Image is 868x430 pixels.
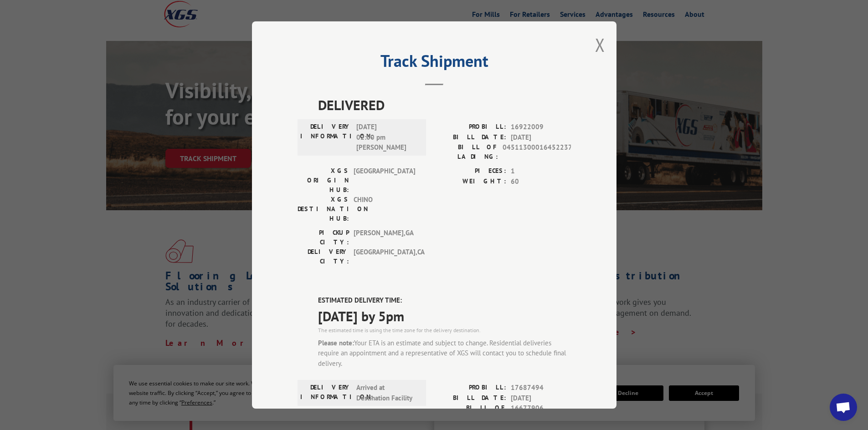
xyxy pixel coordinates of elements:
h2: Track Shipment [298,55,571,72]
span: 04511300016452237 [503,142,571,162]
span: [DATE] [511,393,571,404]
span: [GEOGRAPHIC_DATA] , CA [354,247,415,266]
div: Open chat [830,394,857,421]
label: XGS DESTINATION HUB: [298,195,349,223]
span: [DATE] 02:00 pm [PERSON_NAME] [356,122,418,153]
label: PROBILL: [434,383,506,393]
label: DELIVERY INFORMATION: [300,383,352,403]
span: 60 [511,177,571,187]
span: 17687494 [511,383,571,393]
label: WEIGHT: [434,177,506,187]
strong: Please note: [318,339,354,347]
span: [DATE] by 5pm [318,306,571,326]
label: ESTIMATED DELIVERY TIME: [318,295,571,306]
label: PROBILL: [434,122,506,132]
div: The estimated time is using the time zone for the delivery destination. [318,326,571,334]
span: 16922009 [511,122,571,132]
span: DELIVERED [318,95,571,115]
span: 1 [511,166,571,177]
label: DELIVERY INFORMATION: [300,122,352,153]
span: [GEOGRAPHIC_DATA] [354,166,415,195]
label: DELIVERY CITY: [298,247,349,266]
label: BILL OF LADING: [434,142,498,162]
span: 16677906 [511,403,571,422]
span: CHINO [354,195,415,223]
label: BILL DATE: [434,393,506,404]
span: Arrived at Destination Facility [356,383,418,403]
span: [PERSON_NAME] , GA [354,228,415,247]
label: PIECES: [434,166,506,177]
label: XGS ORIGIN HUB: [298,166,349,195]
label: BILL OF LADING: [434,403,506,422]
span: [DATE] [511,132,571,143]
label: BILL DATE: [434,132,506,143]
label: PICKUP CITY: [298,228,349,247]
button: Close modal [595,33,605,57]
div: Your ETA is an estimate and subject to change. Residential deliveries require an appointment and ... [318,338,571,369]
